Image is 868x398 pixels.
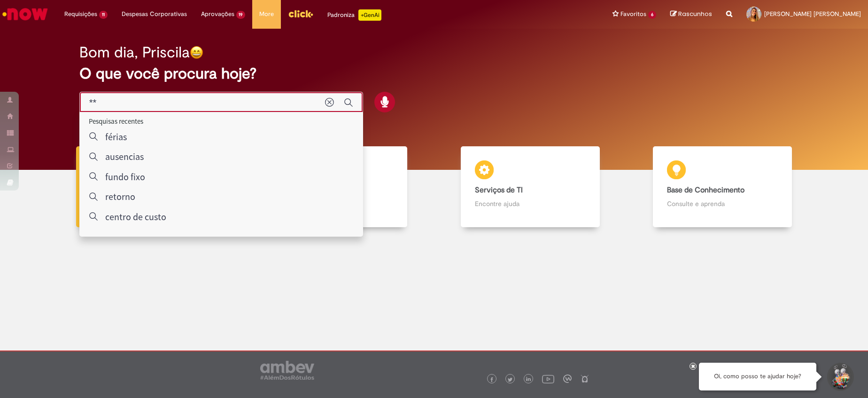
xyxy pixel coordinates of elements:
[122,9,187,19] span: Despesas Corporativas
[563,374,572,383] img: logo_footer_workplace.png
[508,377,512,382] img: logo_footer_twitter.png
[288,7,313,21] img: click_logo_yellow_360x200.png
[99,11,108,19] span: 11
[667,185,744,195] b: Base de Conhecimento
[49,146,242,228] a: Tirar dúvidas Tirar dúvidas com Lupi Assist e Gen Ai
[434,146,627,228] a: Serviços de TI Encontre ajuda
[259,9,274,19] span: More
[542,373,554,385] img: logo_footer_youtube.png
[699,363,816,390] div: Oi, como posso te ajudar hoje?
[764,10,861,18] span: [PERSON_NAME] [PERSON_NAME]
[190,46,203,59] img: happy-face.png
[667,199,778,208] p: Consulte e aprenda
[236,11,246,19] span: 19
[670,10,712,19] a: Rascunhos
[475,199,586,208] p: Encontre ajuda
[581,374,589,383] img: logo_footer_naosei.png
[327,9,381,21] div: Padroniza
[358,9,381,21] p: +GenAi
[260,361,314,380] img: logo_footer_ambev_rotulo_gray.png
[526,377,531,382] img: logo_footer_linkedin.png
[620,9,646,19] span: Favoritos
[201,9,234,19] span: Aprovações
[648,11,656,19] span: 6
[826,363,854,391] button: Iniciar Conversa de Suporte
[678,9,712,18] span: Rascunhos
[79,44,190,61] h2: Bom dia, Priscila
[489,377,494,382] img: logo_footer_facebook.png
[1,5,49,24] img: ServiceNow
[627,146,819,228] a: Base de Conhecimento Consulte e aprenda
[64,9,97,19] span: Requisições
[79,65,789,82] h2: O que você procura hoje?
[475,185,523,195] b: Serviços de TI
